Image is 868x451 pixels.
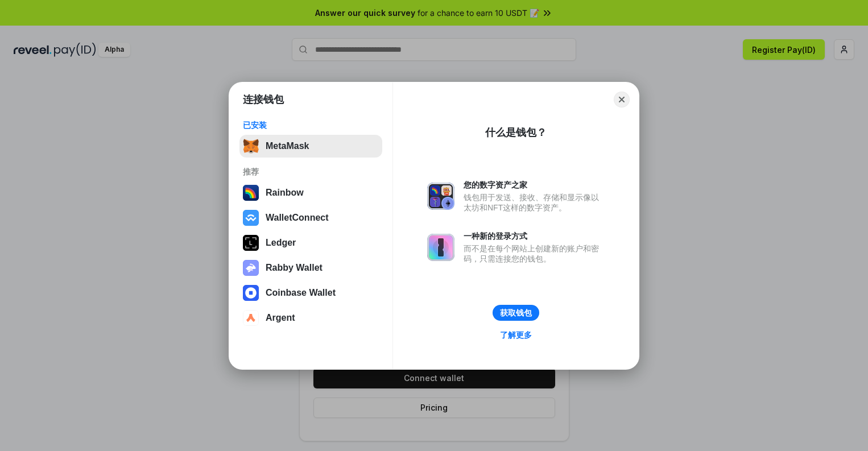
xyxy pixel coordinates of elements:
div: 了解更多 [500,330,532,340]
img: svg+xml,%3Csvg%20width%3D%2228%22%20height%3D%2228%22%20viewBox%3D%220%200%2028%2028%22%20fill%3D... [243,310,259,326]
div: MetaMask [266,141,309,151]
div: Argent [266,313,295,323]
div: Coinbase Wallet [266,288,336,298]
img: svg+xml,%3Csvg%20xmlns%3D%22http%3A%2F%2Fwww.w3.org%2F2000%2Fsvg%22%20fill%3D%22none%22%20viewBox... [427,234,454,261]
div: 获取钱包 [500,308,532,318]
div: Ledger [266,238,296,248]
div: 什么是钱包？ [485,126,547,139]
button: WalletConnect [239,206,382,229]
div: Rabby Wallet [266,263,323,273]
button: 获取钱包 [493,305,539,321]
button: Rainbow [239,181,382,204]
img: svg+xml,%3Csvg%20xmlns%3D%22http%3A%2F%2Fwww.w3.org%2F2000%2Fsvg%22%20fill%3D%22none%22%20viewBox... [427,183,454,210]
button: Ledger [239,231,382,254]
button: MetaMask [239,135,382,158]
button: Close [614,92,630,107]
img: svg+xml,%3Csvg%20xmlns%3D%22http%3A%2F%2Fwww.w3.org%2F2000%2Fsvg%22%20width%3D%2228%22%20height%3... [243,235,259,251]
img: svg+xml,%3Csvg%20width%3D%2228%22%20height%3D%2228%22%20viewBox%3D%220%200%2028%2028%22%20fill%3D... [243,285,259,301]
button: Rabby Wallet [239,256,382,279]
img: svg+xml,%3Csvg%20width%3D%22120%22%20height%3D%22120%22%20viewBox%3D%220%200%20120%20120%22%20fil... [243,185,259,201]
button: Coinbase Wallet [239,282,382,304]
div: WalletConnect [266,213,329,223]
div: 而不是在每个网站上创建新的账户和密码，只需连接您的钱包。 [464,243,605,264]
div: Rainbow [266,188,304,198]
button: Argent [239,307,382,329]
h1: 连接钱包 [243,93,284,106]
a: 了解更多 [493,328,539,342]
div: 已安装 [243,120,379,130]
div: 您的数字资产之家 [464,180,605,190]
div: 推荐 [243,167,379,177]
div: 一种新的登录方式 [464,231,605,241]
img: svg+xml,%3Csvg%20xmlns%3D%22http%3A%2F%2Fwww.w3.org%2F2000%2Fsvg%22%20fill%3D%22none%22%20viewBox... [243,260,259,276]
img: svg+xml,%3Csvg%20width%3D%2228%22%20height%3D%2228%22%20viewBox%3D%220%200%2028%2028%22%20fill%3D... [243,210,259,226]
img: svg+xml,%3Csvg%20fill%3D%22none%22%20height%3D%2233%22%20viewBox%3D%220%200%2035%2033%22%20width%... [243,138,259,154]
div: 钱包用于发送、接收、存储和显示像以太坊和NFT这样的数字资产。 [464,192,605,213]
